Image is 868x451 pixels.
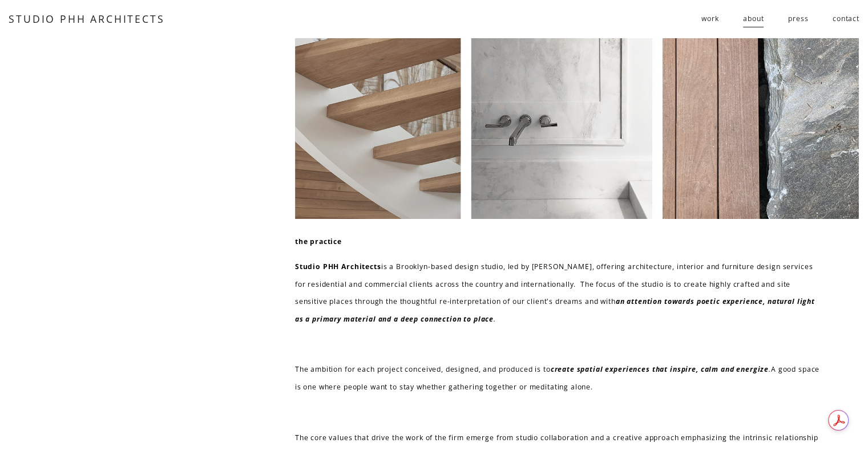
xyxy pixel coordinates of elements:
p: The ambition for each project conceived, designed, and produced is to A good space is one where p... [295,361,823,396]
a: contact [833,10,859,29]
a: about [743,10,764,29]
em: . [494,314,496,324]
span: work [701,10,718,27]
strong: the practice [295,237,342,246]
a: STUDIO PHH ARCHITECTS [9,12,164,26]
em: an attention towards poetic experience, natural light as a primary material and a deep connection... [295,296,817,323]
a: press [788,10,808,29]
strong: Studio PHH Architects [295,262,381,271]
p: is a Brooklyn-based design studio, led by [PERSON_NAME], offering architecture, interior and furn... [295,258,823,328]
a: folder dropdown [701,10,718,29]
em: . [769,364,771,374]
em: create spatial experiences that inspire, calm and energize [551,364,769,374]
